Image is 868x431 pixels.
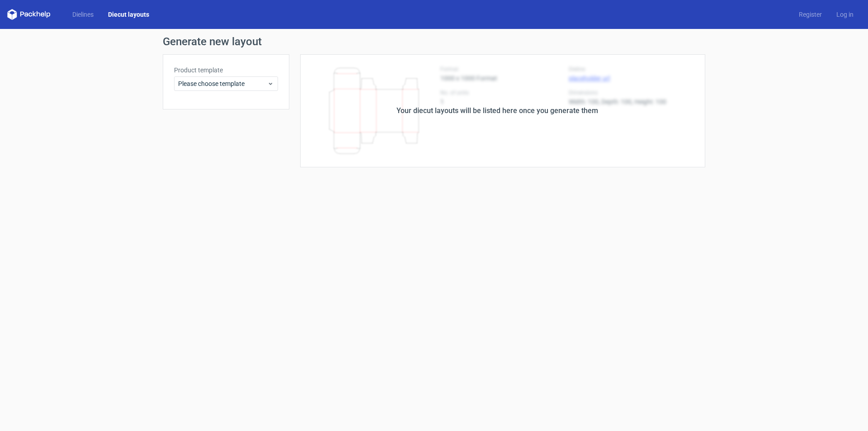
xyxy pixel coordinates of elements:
[174,66,278,75] label: Product template
[178,79,267,88] span: Please choose template
[829,10,861,19] a: Log in
[396,105,598,116] div: Your diecut layouts will be listed here once you generate them
[101,10,156,19] a: Diecut layouts
[163,36,705,47] h1: Generate new layout
[792,10,829,19] a: Register
[65,10,101,19] a: Dielines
